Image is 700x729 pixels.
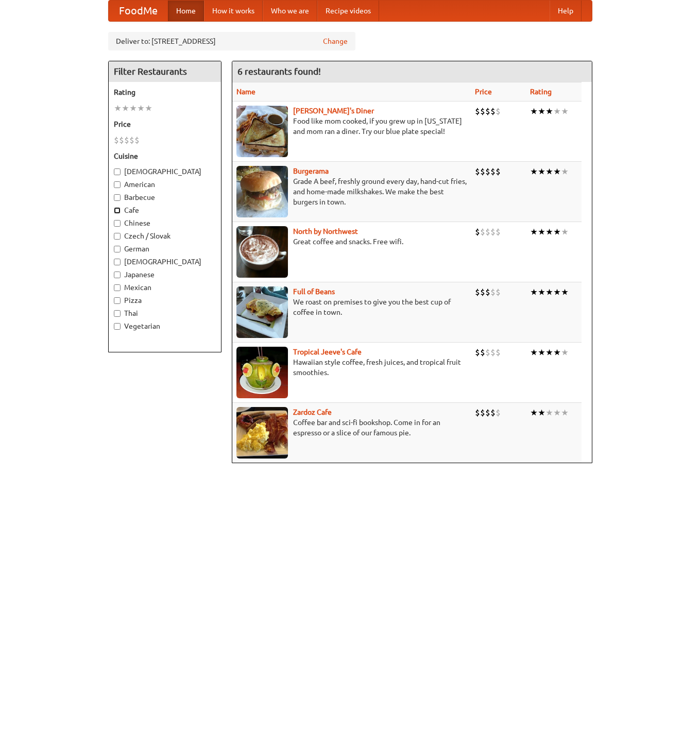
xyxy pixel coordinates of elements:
[236,286,288,338] img: beans.jpg
[490,166,496,177] li: $
[545,166,553,177] li: ★
[114,257,216,267] label: [DEMOGRAPHIC_DATA]
[485,166,490,177] li: $
[114,87,216,97] h5: Rating
[480,106,485,117] li: $
[490,106,496,117] li: $
[293,227,358,235] a: North by Northwest
[553,166,561,177] li: ★
[496,286,501,298] li: $
[236,236,467,247] p: Great coffee and snacks. Free wifi.
[553,347,561,358] li: ★
[236,166,288,217] img: burgerama.jpg
[114,168,121,175] input: [DEMOGRAPHIC_DATA]
[145,103,152,114] li: ★
[168,1,204,21] a: Home
[545,286,553,298] li: ★
[293,348,362,356] b: Tropical Jeeve's Cafe
[485,407,490,418] li: $
[485,226,490,238] li: $
[114,179,216,190] label: American
[236,226,288,278] img: north.jpg
[114,297,121,304] input: Pizza
[538,347,545,358] li: ★
[323,36,348,46] a: Change
[293,287,335,296] a: Full of Beans
[475,286,480,298] li: $
[114,134,119,146] li: $
[236,357,467,378] p: Hawaiian style coffee, fresh juices, and tropical fruit smoothies.
[530,166,538,177] li: ★
[561,166,569,177] li: ★
[530,226,538,238] li: ★
[293,107,374,115] a: [PERSON_NAME]'s Diner
[236,88,255,96] a: Name
[109,61,221,82] h4: Filter Restaurants
[114,259,121,265] input: [DEMOGRAPHIC_DATA]
[561,407,569,418] li: ★
[317,1,379,21] a: Recipe videos
[114,321,216,331] label: Vegetarian
[114,166,216,177] label: [DEMOGRAPHIC_DATA]
[496,347,501,358] li: $
[236,176,467,207] p: Grade A beef, freshly ground every day, hand-cut fries, and home-made milkshakes. We make the bes...
[480,226,485,238] li: $
[485,286,490,298] li: $
[114,220,121,227] input: Chinese
[561,226,569,238] li: ★
[114,310,121,317] input: Thai
[114,119,216,129] h5: Price
[114,233,121,240] input: Czech / Slovak
[561,106,569,117] li: ★
[561,347,569,358] li: ★
[496,407,501,418] li: $
[475,88,492,96] a: Price
[114,207,121,214] input: Cafe
[553,286,561,298] li: ★
[475,347,480,358] li: $
[530,347,538,358] li: ★
[114,218,216,228] label: Chinese
[553,407,561,418] li: ★
[109,1,168,21] a: FoodMe
[475,226,480,238] li: $
[114,282,216,293] label: Mexican
[236,116,467,137] p: Food like mom cooked, if you grew up in [US_STATE] and mom ran a diner. Try our blue plate special!
[114,194,121,201] input: Barbecue
[114,181,121,188] input: American
[530,88,552,96] a: Rating
[490,407,496,418] li: $
[530,286,538,298] li: ★
[496,106,501,117] li: $
[490,347,496,358] li: $
[530,407,538,418] li: ★
[480,347,485,358] li: $
[545,106,553,117] li: ★
[545,347,553,358] li: ★
[119,134,124,146] li: $
[114,244,216,254] label: German
[538,166,545,177] li: ★
[114,151,216,161] h5: Cuisine
[114,103,122,114] li: ★
[114,231,216,241] label: Czech / Slovak
[538,226,545,238] li: ★
[114,284,121,291] input: Mexican
[553,226,561,238] li: ★
[485,347,490,358] li: $
[293,408,332,416] a: Zardoz Cafe
[129,103,137,114] li: ★
[236,106,288,157] img: sallys.jpg
[475,106,480,117] li: $
[122,103,129,114] li: ★
[496,166,501,177] li: $
[538,106,545,117] li: ★
[114,323,121,330] input: Vegetarian
[538,407,545,418] li: ★
[480,166,485,177] li: $
[475,407,480,418] li: $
